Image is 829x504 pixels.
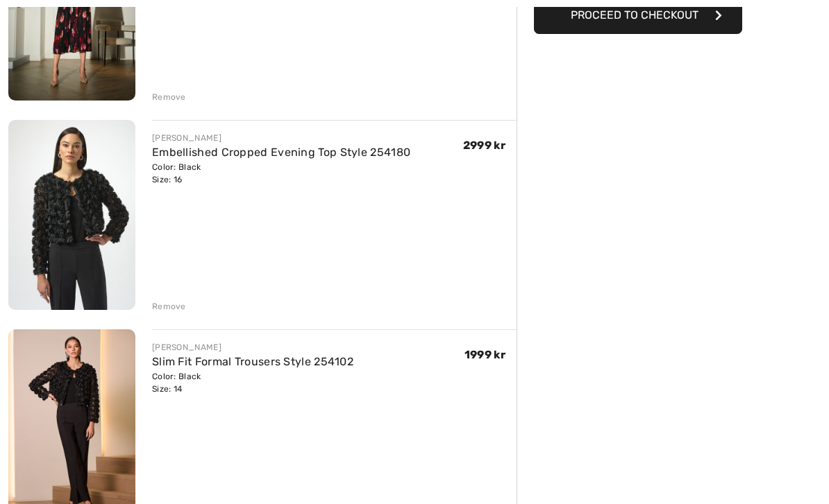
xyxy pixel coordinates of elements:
[152,300,186,313] div: Remove
[152,370,353,395] div: Color: Black Size: 14
[152,146,410,159] a: Embellished Cropped Evening Top Style 254180
[152,91,186,103] div: Remove
[571,8,698,21] span: Proceed to Checkout
[464,348,505,361] span: 1999 kr
[463,139,505,152] span: 2999 kr
[152,161,410,186] div: Color: Black Size: 16
[152,341,353,354] div: [PERSON_NAME]
[152,132,410,144] div: [PERSON_NAME]
[152,355,353,368] a: Slim Fit Formal Trousers Style 254102
[8,120,135,310] img: Embellished Cropped Evening Top Style 254180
